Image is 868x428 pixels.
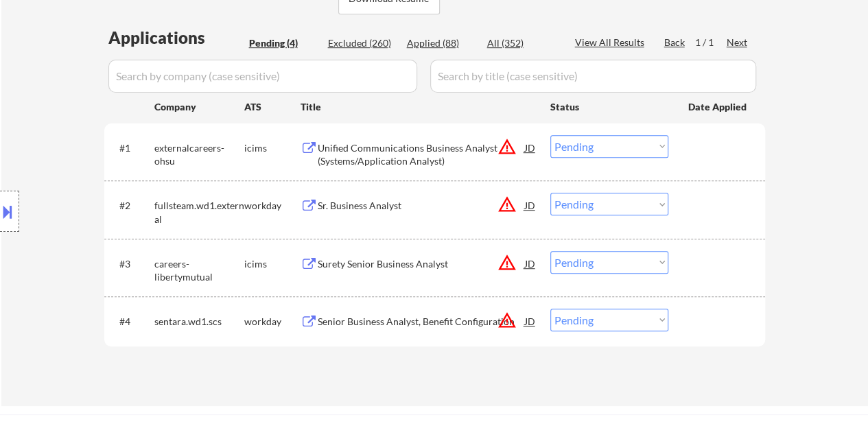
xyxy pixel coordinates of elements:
[244,315,301,329] div: workday
[497,253,517,272] button: warning_amber
[328,36,397,50] div: Excluded (260)
[550,94,668,119] div: Status
[430,60,756,93] input: Search by title (case sensitive)
[244,141,301,155] div: icims
[487,36,556,50] div: All (352)
[318,315,525,329] div: Senior Business Analyst, Benefit Configuration
[318,257,525,271] div: Surety Senior Business Analyst
[244,100,301,114] div: ATS
[524,309,537,333] div: JD
[407,36,476,50] div: Applied (88)
[244,257,301,271] div: icims
[244,199,301,213] div: workday
[695,36,727,49] div: 1 / 1
[318,141,525,168] div: Unified Communications Business Analyst (Systems/Application Analyst)
[318,199,525,213] div: Sr. Business Analyst
[249,36,318,50] div: Pending (4)
[664,36,686,49] div: Back
[688,100,749,114] div: Date Applied
[108,29,244,46] div: Applications
[497,195,517,214] button: warning_amber
[524,193,537,217] div: JD
[575,36,648,49] div: View All Results
[524,135,537,160] div: JD
[524,251,537,276] div: JD
[108,60,417,93] input: Search by company (case sensitive)
[301,100,537,114] div: Title
[497,137,517,156] button: warning_amber
[727,36,749,49] div: Next
[497,311,517,330] button: warning_amber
